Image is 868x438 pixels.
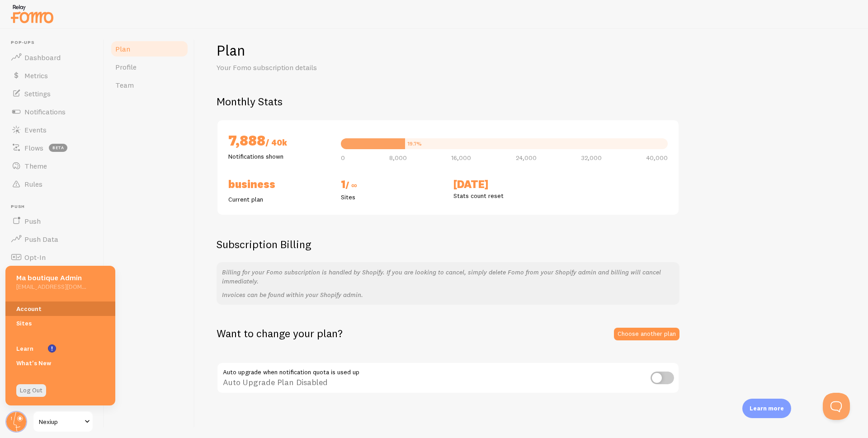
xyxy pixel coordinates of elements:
a: Flows beta [5,139,99,157]
div: Auto Upgrade Plan Disabled [217,362,679,395]
h2: Want to change your plan? [217,326,343,340]
span: Nexiup [39,416,82,427]
a: Nexiup [33,411,94,433]
span: 32,000 [581,155,602,161]
p: Current plan [228,195,330,204]
a: Events [5,121,99,139]
span: 8,000 [389,155,407,161]
a: Push [5,212,99,230]
span: Rules [24,179,42,188]
p: Sites [341,193,443,202]
a: Sites [5,316,115,330]
span: Metrics [24,71,48,80]
span: Push [24,217,41,226]
a: Learn [5,341,115,356]
a: Theme [5,157,99,175]
a: Notifications [5,103,99,121]
span: Team [115,80,134,89]
span: Profile [115,62,137,71]
a: Rules [5,175,99,193]
p: Stats count reset [453,191,555,200]
span: Pop-ups [11,40,99,46]
a: What's New [5,356,115,370]
a: Profile [110,58,189,76]
a: Push Data [5,230,99,248]
span: 24,000 [516,155,537,161]
h5: Ma boutique Admin [16,273,86,283]
span: Push [11,204,99,210]
p: Learn more [750,404,784,413]
span: 0 [341,155,345,161]
a: Team [110,76,189,94]
span: Notifications [24,107,66,116]
a: Dashboard [5,48,99,66]
h1: Plan [217,41,846,60]
h2: Business [228,177,330,191]
a: Account [5,301,115,316]
h2: Monthly Stats [217,94,846,108]
p: Notifications shown [228,152,330,161]
div: Learn more [742,399,791,418]
a: Choose another plan [614,328,679,340]
p: Invoices can be found within your Shopify admin. [222,290,674,299]
span: Push Data [24,235,58,244]
span: Dashboard [24,53,61,62]
a: Opt-In [5,248,99,266]
iframe: Help Scout Beacon - Open [823,393,850,420]
span: Plan [115,44,130,53]
span: Settings [24,89,51,98]
h2: 1 [341,177,443,193]
h2: 7,888 [228,131,330,152]
img: fomo-relay-logo-orange.svg [9,2,55,25]
h2: Subscription Billing [217,237,679,251]
span: 40,000 [646,155,668,161]
span: beta [49,144,67,152]
h5: [EMAIL_ADDRESS][DOMAIN_NAME] [16,283,86,291]
span: Flows [24,143,43,152]
a: Settings [5,85,99,103]
p: Your Fomo subscription details [217,62,434,73]
div: 19.7% [407,141,422,146]
h2: [DATE] [453,177,555,191]
span: / 40k [265,137,287,148]
a: Log Out [16,384,46,397]
a: Plan [110,40,189,58]
svg: <p>Watch New Feature Tutorials!</p> [48,344,56,353]
span: / ∞ [345,180,357,190]
a: Metrics [5,66,99,85]
span: 16,000 [451,155,471,161]
p: Billing for your Fomo subscription is handled by Shopify. If you are looking to cancel, simply de... [222,268,674,286]
span: Opt-In [24,253,46,262]
span: Events [24,125,47,134]
span: Theme [24,161,47,170]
